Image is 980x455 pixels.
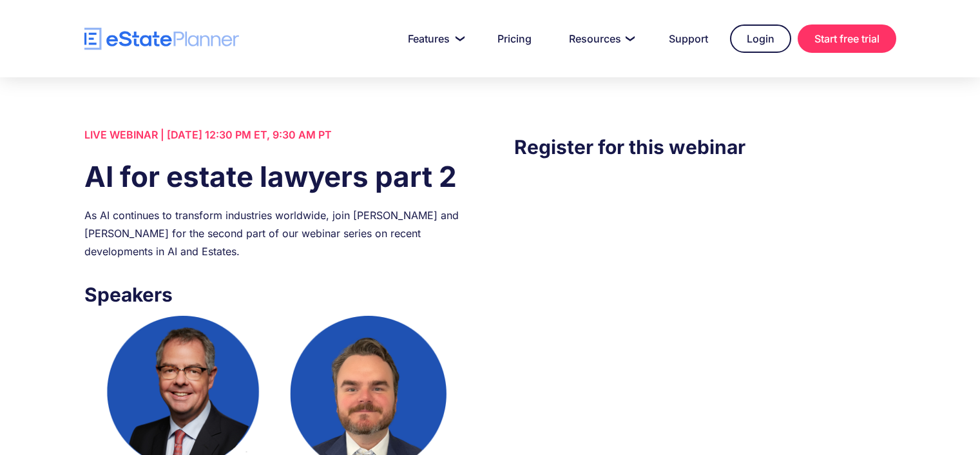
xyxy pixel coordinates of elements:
a: Pricing [482,26,547,52]
h3: Register for this webinar [514,132,896,162]
h3: Speakers [84,280,466,309]
a: home [84,28,239,50]
a: Features [392,26,476,52]
a: Start free trial [798,24,896,53]
div: LIVE WEBINAR | [DATE] 12:30 PM ET, 9:30 AM PT [84,126,466,144]
iframe: Form 0 [514,188,896,407]
a: Resources [553,26,647,52]
h1: AI for estate lawyers part 2 [84,157,466,197]
div: As AI continues to transform industries worldwide, join [PERSON_NAME] and [PERSON_NAME] for the s... [84,206,466,260]
a: Support [653,26,724,52]
a: Login [730,24,791,53]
